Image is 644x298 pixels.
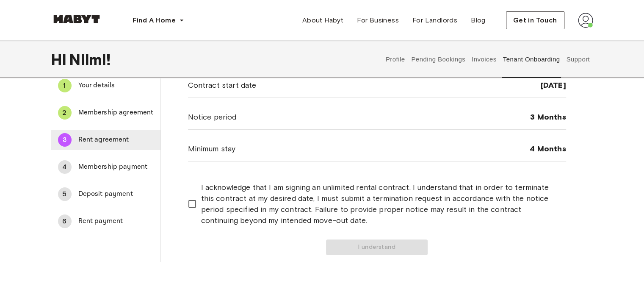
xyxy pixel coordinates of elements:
[69,50,111,68] span: Nilmi !
[51,130,160,150] div: 3Rent agreement
[296,12,350,29] a: About Habyt
[58,160,72,174] div: 4
[382,41,593,78] div: user profile tabs
[126,12,191,29] button: Find A Home
[201,182,559,226] span: I acknowledge that I am signing an unlimited rental contract. I understand that in order to termi...
[133,15,176,25] span: Find A Home
[51,50,69,68] span: Hi
[78,162,154,172] span: Membership payment
[78,108,154,118] span: Membership agreement
[58,79,72,92] div: 1
[51,211,160,231] div: 6Rent payment
[188,80,257,91] span: Contract start date
[78,216,154,226] span: Rent payment
[410,41,467,78] button: Pending Bookings
[471,41,498,78] button: Invoices
[78,135,154,145] span: Rent agreement
[513,15,557,25] span: Get in Touch
[384,41,406,78] button: Profile
[406,12,464,29] a: For Landlords
[565,41,591,78] button: Support
[412,15,457,25] span: For Landlords
[78,189,154,199] span: Deposit payment
[506,11,564,29] button: Get in Touch
[188,111,237,123] span: Notice period
[51,15,102,23] img: Habyt
[302,15,343,25] span: About Habyt
[58,106,72,120] div: 2
[502,41,561,78] button: Tenant Onboarding
[58,214,72,228] div: 6
[350,12,406,29] a: For Business
[578,13,593,28] img: avatar
[51,184,160,204] div: 5Deposit payment
[357,15,399,25] span: For Business
[51,75,160,96] div: 1Your details
[530,112,566,122] span: 3 Months
[58,133,72,147] div: 3
[188,143,236,154] span: Minimum stay
[51,103,160,123] div: 2Membership agreement
[464,12,492,29] a: Blog
[78,81,154,91] span: Your details
[58,187,72,201] div: 5
[471,15,486,25] span: Blog
[51,157,160,177] div: 4Membership payment
[530,144,566,154] span: 4 Months
[541,80,566,90] span: [DATE]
